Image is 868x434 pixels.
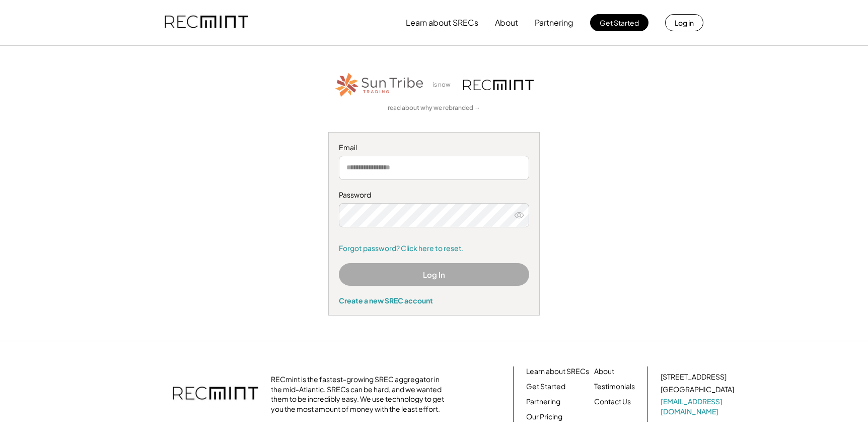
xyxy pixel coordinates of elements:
button: Learn about SRECs [406,13,478,33]
div: Create a new SREC account [339,296,529,305]
button: About [495,13,518,33]
a: read about why we rebranded → [388,104,480,112]
img: recmint-logotype%403x.png [463,80,534,90]
a: [EMAIL_ADDRESS][DOMAIN_NAME] [661,397,736,416]
a: Testimonials [594,382,635,392]
img: recmint-logotype%403x.png [173,377,258,412]
button: Log in [665,14,703,31]
a: Learn about SRECs [526,366,589,377]
a: About [594,366,614,377]
a: Our Pricing [526,412,562,422]
div: is now [430,81,458,89]
a: Get Started [526,382,565,392]
button: Partnering [535,13,573,33]
div: Email [339,143,529,153]
img: recmint-logotype%403x.png [165,6,248,40]
div: [GEOGRAPHIC_DATA] [661,385,734,395]
button: Log In [339,263,529,286]
a: Partnering [526,397,560,407]
button: Get Started [590,14,648,31]
div: RECmint is the fastest-growing SREC aggregator in the mid-Atlantic. SRECs can be hard, and we wan... [271,375,450,414]
div: Password [339,190,529,200]
img: STT_Horizontal_Logo%2B-%2BColor.png [334,71,425,99]
div: [STREET_ADDRESS] [661,372,727,382]
a: Forgot password? Click here to reset. [339,243,529,254]
a: Contact Us [594,397,631,407]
